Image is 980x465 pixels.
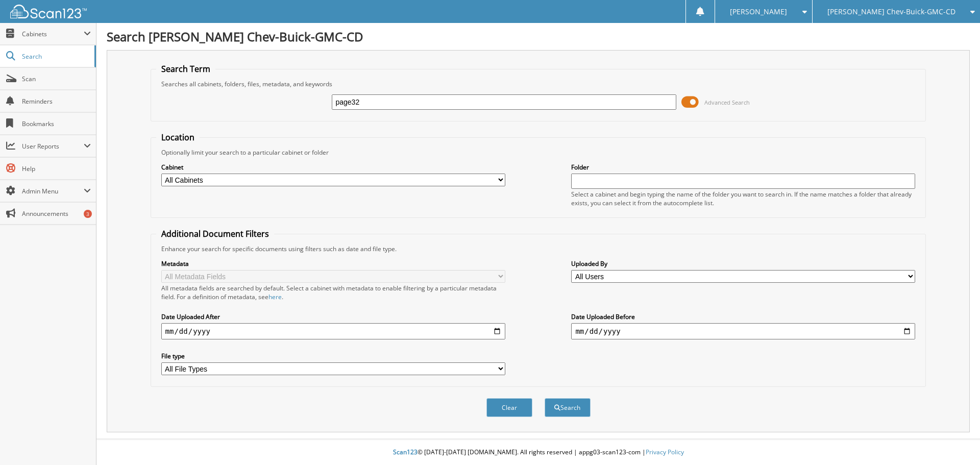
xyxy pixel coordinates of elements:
div: Enhance your search for specific documents using filters such as date and file type. [156,244,921,253]
img: scan123-logo-white.svg [10,5,87,18]
button: Search [545,398,591,417]
div: All metadata fields are searched by default. Select a cabinet with metadata to enable filtering b... [161,284,505,301]
span: [PERSON_NAME] Chev-Buick-GMC-CD [827,9,955,15]
legend: Search Term [156,63,215,75]
span: Bookmarks [22,119,91,128]
button: Clear [486,398,532,417]
label: Cabinet [161,163,505,172]
input: start [161,323,505,339]
div: Searches all cabinets, folders, files, metadata, and keywords [156,80,921,88]
legend: Location [156,132,200,143]
div: © [DATE]-[DATE] [DOMAIN_NAME]. All rights reserved | appg03-scan123-com | [96,440,980,465]
h1: Search [PERSON_NAME] Chev-Buick-GMC-CD [107,28,970,45]
label: Uploaded By [571,259,915,268]
div: Optionally limit your search to a particular cabinet or folder [156,148,921,157]
label: File type [161,352,505,360]
span: Cabinets [22,30,84,38]
span: Scan123 [393,448,418,456]
legend: Additional Document Filters [156,228,274,239]
span: Reminders [22,97,91,106]
label: Date Uploaded After [161,312,505,321]
label: Metadata [161,259,505,268]
label: Folder [571,163,915,172]
span: User Reports [22,142,84,151]
span: Advanced Search [704,99,750,106]
div: 3 [84,210,92,218]
span: Admin Menu [22,187,84,195]
input: end [571,323,915,339]
span: Search [22,52,89,61]
span: Scan [22,75,91,83]
label: Date Uploaded Before [571,312,915,321]
a: Privacy Policy [646,448,684,456]
span: Help [22,164,91,173]
a: here [268,292,282,301]
span: [PERSON_NAME] [730,9,787,15]
iframe: Chat Widget [929,416,980,465]
div: Select a cabinet and begin typing the name of the folder you want to search in. If the name match... [571,190,915,207]
span: Announcements [22,209,91,218]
